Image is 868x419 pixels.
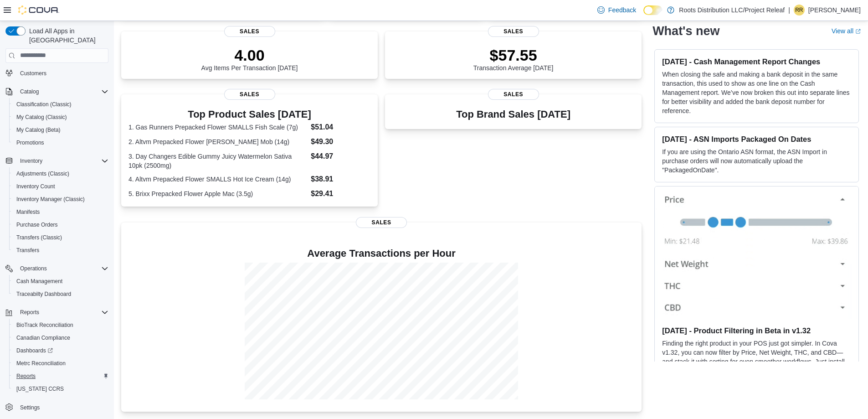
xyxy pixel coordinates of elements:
button: Traceabilty Dashboard [9,288,112,300]
span: Load All Apps in [GEOGRAPHIC_DATA] [26,26,108,45]
a: View allExternal link [832,27,861,35]
button: My Catalog (Classic) [9,111,112,124]
button: Inventory [16,155,46,166]
a: Cash Management [13,276,66,287]
a: Classification (Classic) [13,99,75,110]
a: Canadian Compliance [13,332,74,343]
span: Customers [20,70,46,77]
a: Customers [16,68,50,79]
dd: $29.41 [311,188,370,199]
a: Inventory Manager (Classic) [13,194,88,205]
span: Catalog [20,88,39,95]
span: Purchase Orders [13,219,108,230]
span: Sales [488,89,539,100]
span: rr [795,5,803,16]
span: Reports [13,371,108,382]
a: Traceabilty Dashboard [13,289,75,300]
button: Cash Management [9,275,112,288]
span: Inventory [16,155,108,166]
button: Inventory Count [9,180,112,193]
span: Canadian Compliance [16,334,70,341]
span: Cash Management [16,278,62,285]
dd: $51.04 [311,122,370,133]
a: Settings [16,402,43,413]
span: Purchase Orders [16,221,58,228]
button: Customers [2,66,112,79]
button: My Catalog (Beta) [9,124,112,136]
span: Promotions [13,137,108,148]
h2: What's new [652,24,719,38]
img: Cova [18,5,59,15]
button: Classification (Classic) [9,98,112,111]
span: Reports [16,307,108,318]
span: My Catalog (Classic) [13,112,108,123]
span: Dashboards [16,347,53,354]
span: Feedback [608,5,636,15]
button: Inventory [2,155,112,167]
span: Inventory Count [16,183,55,190]
span: Sales [356,217,407,228]
a: Transfers [13,245,43,256]
span: My Catalog (Classic) [16,114,67,121]
span: Operations [16,263,108,274]
span: Transfers [16,247,39,254]
span: Inventory Manager (Classic) [16,196,85,203]
a: My Catalog (Beta) [13,124,64,135]
span: Metrc Reconciliation [16,360,66,367]
button: Inventory Manager (Classic) [9,193,112,206]
a: Adjustments (Classic) [13,168,73,179]
p: [PERSON_NAME] [808,5,861,16]
a: Feedback [594,1,640,19]
span: Washington CCRS [13,383,108,394]
a: Manifests [13,207,43,217]
div: Transaction Average [DATE] [473,46,554,72]
div: Avg Items Per Transaction [DATE] [201,46,298,72]
span: Transfers (Classic) [13,232,108,243]
span: Settings [20,404,40,411]
button: Purchase Orders [9,218,112,231]
span: Catalog [16,86,108,97]
a: Transfers (Classic) [13,232,66,243]
p: Roots Distribution LLC/Project Releaf [679,5,785,16]
h3: [DATE] - ASN Imports Packaged On Dates [662,134,851,144]
a: My Catalog (Classic) [13,112,71,123]
button: Transfers (Classic) [9,231,112,244]
button: Manifests [9,206,112,218]
p: $57.55 [473,46,554,64]
a: BioTrack Reconciliation [13,320,77,331]
span: [US_STATE] CCRS [16,385,64,393]
span: Cash Management [13,276,108,287]
span: Sales [488,26,539,37]
span: Inventory Manager (Classic) [13,194,108,205]
a: Dashboards [9,344,112,357]
p: 4.00 [201,46,298,64]
a: Inventory Count [13,181,59,192]
button: Operations [2,262,112,275]
span: Sales [224,89,275,100]
p: Finding the right product in your POS just got simpler. In Cova v1.32, you can now filter by Pric... [662,339,851,384]
span: Classification (Classic) [13,99,108,110]
button: Catalog [2,85,112,98]
span: Promotions [16,139,44,146]
a: [US_STATE] CCRS [13,383,67,394]
span: Operations [20,265,47,272]
h3: Top Product Sales [DATE] [128,109,370,120]
span: My Catalog (Beta) [16,126,61,134]
button: Reports [2,306,112,319]
a: Purchase Orders [13,219,62,230]
span: Adjustments (Classic) [13,168,108,179]
button: Adjustments (Classic) [9,167,112,180]
span: Reports [16,372,36,380]
span: BioTrack Reconciliation [13,320,108,331]
h3: [DATE] - Product Filtering in Beta in v1.32 [662,326,851,335]
button: Operations [16,263,51,274]
h3: [DATE] - Cash Management Report Changes [662,57,851,66]
button: Canadian Compliance [9,331,112,344]
span: Sales [224,26,275,37]
dd: $44.97 [311,151,370,162]
span: Dashboards [13,345,108,356]
a: Promotions [13,137,48,148]
a: Dashboards [13,345,56,356]
button: Catalog [16,86,42,97]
